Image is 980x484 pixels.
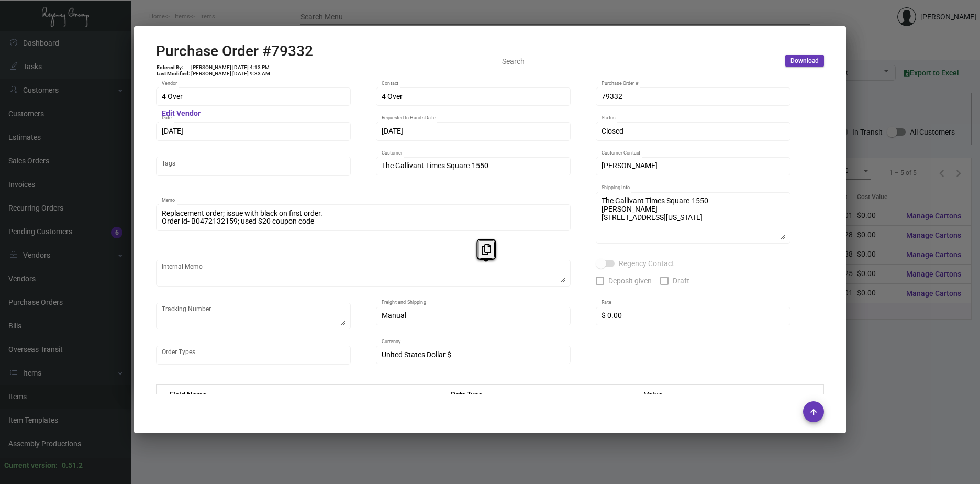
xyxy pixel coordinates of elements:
[790,57,819,65] span: Download
[673,274,689,287] span: Draft
[608,274,652,287] span: Deposit given
[440,385,633,403] th: Data Type
[156,71,191,77] td: Last Modified:
[482,244,491,255] i: Copy
[62,460,83,471] div: 0.51.2
[633,385,823,403] th: Value
[785,55,824,67] button: Download
[157,385,440,403] th: Field Name
[619,257,674,270] span: Regency Contact
[4,460,58,471] div: Current version:
[602,127,623,135] span: Closed
[156,42,313,60] h2: Purchase Order #79332
[191,64,271,71] td: [PERSON_NAME] [DATE] 4:13 PM
[156,64,191,71] td: Entered By:
[162,109,201,118] mat-hint: Edit Vendor
[191,71,271,77] td: [PERSON_NAME] [DATE] 9:33 AM
[382,311,406,320] span: Manual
